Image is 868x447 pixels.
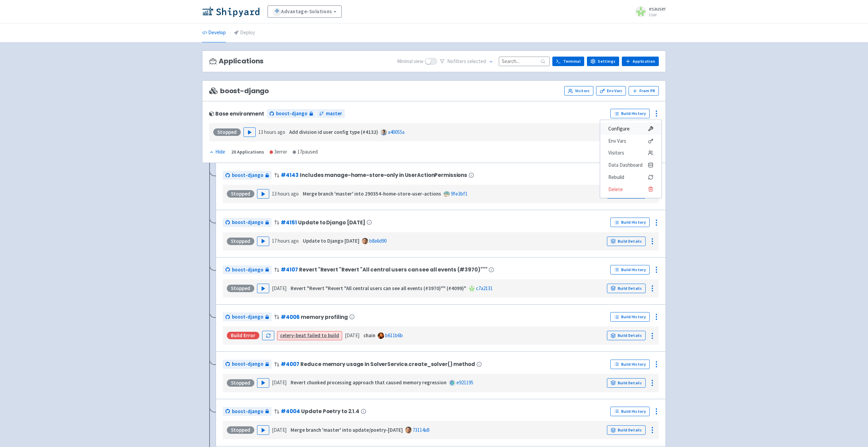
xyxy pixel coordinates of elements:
[223,312,272,322] a: boost-django
[202,23,226,42] a: Develop
[258,129,285,135] time: 13 hours ago
[649,13,666,17] small: User
[232,171,263,179] span: boost-django
[234,23,255,42] a: Deploy
[209,57,263,65] h3: Applications
[227,190,254,198] div: Stopped
[291,427,403,433] strong: Merge branch 'master' into update/poetry-[DATE]
[385,332,403,339] a: b611b6b
[600,183,662,196] button: Delete
[610,109,650,118] a: Build History
[232,360,263,368] span: boost-django
[227,285,254,292] div: Stopped
[272,379,287,386] time: [DATE]
[272,190,299,197] time: 13 hours ago
[281,266,298,273] a: #4107
[608,136,626,146] span: Env Vars
[291,285,466,291] strong: Revert "Revert "Revert "All central users can see all events (#3970)"" (#4099)"
[564,86,593,96] a: Visitors
[209,148,226,156] button: Hide
[243,127,256,137] button: Play
[281,171,298,179] a: #4143
[213,128,241,136] div: Stopped
[299,267,487,272] span: Revert "Revert "Revert "All central users can see all events (#3970)"""
[600,159,662,171] a: Data Dashboard
[622,57,659,66] a: Application
[649,5,666,12] span: esauser
[223,360,272,369] a: boost-django
[227,238,254,245] div: Stopped
[363,332,375,339] strong: chain
[600,135,662,147] a: Env Vars
[467,58,486,64] span: selected
[281,361,299,368] a: #4007
[267,109,316,118] a: boost-django
[232,408,263,415] span: boost-django
[223,218,272,227] a: boost-django
[303,190,441,197] strong: Merge branch 'master' into 290354-home-store-user-actions
[316,109,345,118] a: master
[227,332,259,339] div: Build Error
[447,58,486,65] span: No filter s
[268,5,342,18] a: Advantage-Solutions
[345,332,359,339] time: [DATE]
[300,172,467,178] span: Includes manage-home-store-only in UserActionPermissions
[476,285,493,291] a: c7a2131
[301,408,359,414] span: Update Poetry to 2.1.4
[607,284,646,293] a: Build Details
[413,427,429,433] a: 73114a8
[223,171,272,180] a: boost-django
[293,148,318,156] div: 17 paused
[209,87,269,95] span: boost-django
[610,360,650,369] a: Build History
[610,218,650,227] a: Build History
[629,86,659,96] button: From PR
[303,238,359,244] strong: Update to Django [DATE]
[607,425,646,435] a: Build Details
[227,426,254,434] div: Stopped
[209,111,264,117] div: Base environment
[608,172,624,182] span: Rebuild
[257,189,269,199] button: Play
[301,314,348,320] span: memory profiling
[610,312,650,322] a: Build History
[456,379,473,386] a: e921195
[281,219,297,226] a: #4151
[397,58,423,65] span: Minimal view
[231,148,264,156] div: 20 Applications
[499,57,550,66] input: Search...
[227,379,254,387] div: Stopped
[276,110,308,118] span: boost-django
[552,57,584,66] a: Terminal
[272,285,287,291] time: [DATE]
[587,57,619,66] a: Settings
[610,407,650,416] a: Build History
[298,220,365,225] span: Update to Django [DATE]
[270,148,287,156] div: 3 error
[232,266,263,274] span: boost-django
[257,425,269,435] button: Play
[223,265,272,275] a: boost-django
[631,6,666,17] a: esauser User
[608,148,624,158] span: Visitors
[281,408,300,415] a: #4004
[257,378,269,388] button: Play
[607,331,646,340] a: Build Details
[291,379,447,386] strong: Revert chunked processing approach that caused memory regression
[202,6,259,17] img: Shipyard logo
[600,171,662,183] button: Rebuild
[388,129,405,135] a: a40055a
[209,148,225,156] div: Hide
[596,86,626,96] a: Env Vars
[223,407,272,416] a: boost-django
[257,237,269,246] button: Play
[232,219,263,226] span: boost-django
[280,332,339,339] a: celery-beat failed to build
[272,427,287,433] time: [DATE]
[272,238,299,244] time: 17 hours ago
[280,332,306,339] strong: celery-beat
[600,147,662,159] a: Visitors
[326,110,342,118] span: master
[608,160,643,170] span: Data Dashboard
[600,123,662,135] a: Configure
